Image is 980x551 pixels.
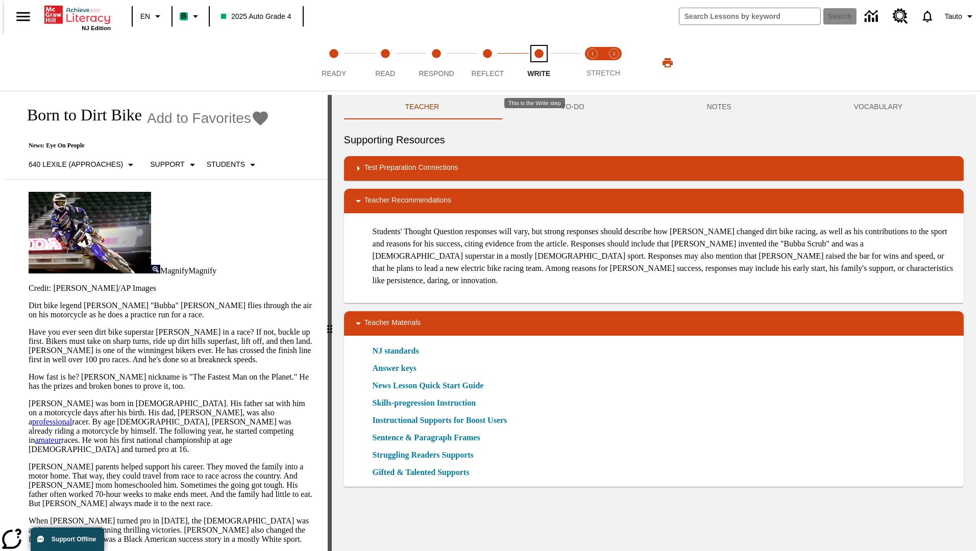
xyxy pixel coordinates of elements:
div: activity [332,95,976,551]
div: Test Preparation Connections [344,156,964,181]
a: Resource Center, Will open in new tab [887,3,914,30]
button: Support Offline [31,528,104,551]
span: Reflect [472,69,504,78]
button: Read step 2 of 5 [355,35,414,91]
text: 1 [591,51,594,56]
span: NJ Edition [82,25,111,31]
h1: Born to Dirt Bike [16,106,142,124]
span: Read [375,69,395,78]
div: Teacher Recommendations [344,189,964,213]
p: Teacher Recommendations [364,195,451,207]
a: Struggling Readers Supports [373,449,480,461]
p: [PERSON_NAME] was born in [DEMOGRAPHIC_DATA]. His father sat with him on a motorcycle days after ... [29,399,315,454]
img: Motocross racer James Stewart flies through the air on his dirt bike. [29,192,151,273]
div: Instructional Panel Tabs [344,95,964,119]
span: STRETCH [586,69,620,77]
p: Credit: [PERSON_NAME]/AP Images [29,284,315,293]
a: Instructional Supports for Boost Users, Will open in new browser window or tab [373,414,507,427]
a: Sentence & Paragraph Frames, Will open in new browser window or tab [373,432,480,444]
p: Test Preparation Connections [364,162,458,174]
button: Select Student [203,156,263,174]
button: Add to Favorites - Born to Dirt Bike [147,109,269,127]
button: Reflect step 4 of 5 [458,35,517,91]
p: How fast is he? [PERSON_NAME] nickname is "The Fastest Man on the Planet." He has the prizes and ... [29,372,315,391]
button: NOTES [646,95,793,119]
a: Answer keys, Will open in new browser window or tab [373,362,416,374]
span: EN [140,11,150,22]
a: sensation [60,525,91,534]
button: TO-DO [500,95,646,119]
a: professional [32,417,72,426]
a: Notifications [914,3,941,30]
div: Home [44,4,111,31]
a: Data Center [859,3,887,31]
span: Magnify [160,266,188,275]
span: Ready [322,69,346,78]
button: Print [651,54,684,72]
a: News Lesson Quick Start Guide, Will open in new browser window or tab [373,380,484,392]
button: Ready step 1 of 5 [304,35,363,91]
div: Teacher Materials [344,311,964,336]
a: Gifted & Talented Supports [373,466,476,479]
button: Language: EN, Select a language [136,7,168,26]
h6: Supporting Resources [344,132,964,148]
button: Stretch Read step 1 of 2 [578,35,607,91]
p: Support [150,159,184,170]
button: Scaffolds, Support [146,156,202,174]
a: amateur [35,436,61,444]
img: Magnify [151,265,160,273]
div: This is the Write step [504,98,565,108]
span: Respond [419,69,454,78]
text: 2 [612,51,615,56]
p: Have you ever seen dirt bike superstar [PERSON_NAME] in a race? If not, buckle up first. Bikers m... [29,328,315,364]
button: Stretch Respond step 2 of 2 [599,35,629,91]
a: NJ standards [373,345,425,357]
button: Write step 5 of 5 [509,35,569,91]
div: Press Enter or Spacebar and then press right and left arrow keys to move the slider [328,95,332,551]
p: Teacher Materials [364,317,421,330]
button: Select Lexile, 640 Lexile (Approaches) [24,156,141,174]
button: Open side menu [8,2,38,32]
span: Magnify [188,266,216,275]
span: Support Offline [52,536,96,543]
p: Students [207,159,245,170]
span: Write [527,69,550,78]
p: Dirt bike legend [PERSON_NAME] "Bubba" [PERSON_NAME] flies through the air on his motorcycle as h... [29,301,315,319]
p: When [PERSON_NAME] turned pro in [DATE], the [DEMOGRAPHIC_DATA] was an instant , winning thrillin... [29,516,315,544]
input: search field [679,8,820,24]
button: Boost Class color is mint green. Change class color [176,7,206,26]
p: 640 Lexile (Approaches) [29,159,123,170]
span: B [181,10,186,22]
span: Add to Favorites [147,110,251,127]
p: [PERSON_NAME] parents helped support his career. They moved the family into a motor home. That wa... [29,462,315,508]
p: Students' Thought Question responses will vary, but strong responses should describe how [PERSON_... [373,226,955,287]
p: News: Eye On People [16,142,269,149]
button: Respond step 3 of 5 [407,35,466,91]
button: Teacher [344,95,501,119]
button: VOCABULARY [793,95,964,119]
div: reading [4,95,328,546]
span: 2025 Auto Grade 4 [221,11,291,22]
span: Tauto [945,11,962,22]
a: Skills-progression Instruction, Will open in new browser window or tab [373,397,476,409]
button: Profile/Settings [941,7,980,26]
